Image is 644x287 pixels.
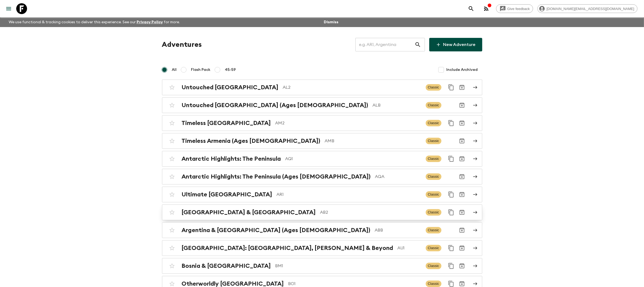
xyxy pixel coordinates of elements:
span: Classic [426,102,441,108]
button: Archive [457,260,467,271]
a: Argentina & [GEOGRAPHIC_DATA] (Ages [DEMOGRAPHIC_DATA])ABBClassicArchive [162,222,482,238]
h2: Argentina & [GEOGRAPHIC_DATA] (Ages [DEMOGRAPHIC_DATA]) [182,227,371,234]
a: Ultimate [GEOGRAPHIC_DATA]AR1ClassicDuplicate for 45-59Archive [162,187,482,202]
h2: Timeless Armenia (Ages [DEMOGRAPHIC_DATA]) [182,137,321,144]
h2: Untouched [GEOGRAPHIC_DATA] [182,84,279,91]
p: We use functional & tracking cookies to deliver this experience. See our for more. [6,17,182,27]
span: Classic [426,173,441,180]
h2: Antarctic Highlights: The Peninsula [182,155,281,162]
span: Classic [426,84,441,91]
input: e.g. AR1, Argentina [355,37,415,52]
button: Archive [457,207,467,218]
span: Classic [426,263,441,269]
span: All [172,67,177,72]
span: Classic [426,138,441,144]
button: Duplicate for 45-59 [446,243,457,253]
h2: [GEOGRAPHIC_DATA]: [GEOGRAPHIC_DATA], [PERSON_NAME] & Beyond [182,245,393,252]
span: Classic [426,281,441,287]
span: 45-59 [225,67,236,72]
a: Privacy Policy [137,20,163,24]
button: Duplicate for 45-59 [446,189,457,200]
button: search adventures [466,3,477,14]
p: BO1 [288,281,421,287]
h2: Bosnia & [GEOGRAPHIC_DATA] [182,262,271,269]
span: Classic [426,191,441,198]
p: BM1 [275,263,421,269]
button: Archive [457,153,467,164]
button: Duplicate for 45-59 [446,260,457,271]
h2: Ultimate [GEOGRAPHIC_DATA] [182,191,272,198]
span: Classic [426,227,441,233]
h2: Untouched [GEOGRAPHIC_DATA] (Ages [DEMOGRAPHIC_DATA]) [182,102,368,109]
p: AU1 [398,245,421,251]
p: AQ1 [285,156,421,162]
a: Give feedback [496,4,533,13]
button: Archive [457,82,467,93]
a: Antarctic Highlights: The PeninsulaAQ1ClassicDuplicate for 45-59Archive [162,151,482,167]
span: Include Archived [447,67,478,72]
a: Untouched [GEOGRAPHIC_DATA]AL2ClassicDuplicate for 45-59Archive [162,80,482,95]
button: Duplicate for 45-59 [446,153,457,164]
button: Archive [457,243,467,253]
span: Give feedback [504,7,533,11]
a: New Adventure [429,38,482,51]
button: Archive [457,171,467,182]
p: AL2 [283,84,421,91]
a: Bosnia & [GEOGRAPHIC_DATA]BM1ClassicDuplicate for 45-59Archive [162,258,482,274]
span: Classic [426,245,441,251]
a: [GEOGRAPHIC_DATA]: [GEOGRAPHIC_DATA], [PERSON_NAME] & BeyondAU1ClassicDuplicate for 45-59Archive [162,240,482,256]
button: Archive [457,136,467,146]
button: Duplicate for 45-59 [446,82,457,93]
button: Duplicate for 45-59 [446,118,457,128]
span: Classic [426,209,441,216]
a: Timeless Armenia (Ages [DEMOGRAPHIC_DATA])AMBClassicArchive [162,133,482,149]
span: Flash Pack [191,67,211,72]
h2: Antarctic Highlights: The Peninsula (Ages [DEMOGRAPHIC_DATA]) [182,173,371,180]
button: Archive [457,118,467,128]
p: ABB [375,227,421,233]
span: [DOMAIN_NAME][EMAIL_ADDRESS][DOMAIN_NAME] [544,7,637,11]
a: Timeless [GEOGRAPHIC_DATA]AM2ClassicDuplicate for 45-59Archive [162,115,482,131]
h2: Timeless [GEOGRAPHIC_DATA] [182,120,271,127]
p: AMB [325,138,421,144]
span: Classic [426,120,441,126]
p: AQA [375,173,421,180]
div: [DOMAIN_NAME][EMAIL_ADDRESS][DOMAIN_NAME] [537,4,638,13]
button: Dismiss [322,18,340,26]
a: [GEOGRAPHIC_DATA] & [GEOGRAPHIC_DATA]AB2ClassicDuplicate for 45-59Archive [162,204,482,220]
button: Archive [457,100,467,111]
button: menu [3,3,14,14]
p: AR1 [277,191,421,198]
h2: [GEOGRAPHIC_DATA] & [GEOGRAPHIC_DATA] [182,209,316,216]
button: Archive [457,225,467,236]
span: Classic [426,156,441,162]
a: Antarctic Highlights: The Peninsula (Ages [DEMOGRAPHIC_DATA])AQAClassicArchive [162,169,482,184]
a: Untouched [GEOGRAPHIC_DATA] (Ages [DEMOGRAPHIC_DATA])ALBClassicArchive [162,97,482,113]
p: AB2 [320,209,421,216]
button: Duplicate for 45-59 [446,207,457,218]
h1: Adventures [162,39,202,50]
p: AM2 [275,120,421,126]
button: Archive [457,189,467,200]
p: ALB [373,102,421,108]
